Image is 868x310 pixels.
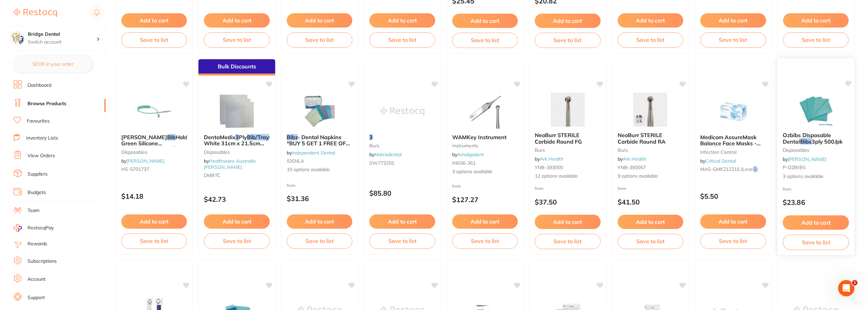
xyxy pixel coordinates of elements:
[452,33,518,48] button: Save to list
[132,95,176,129] img: HENRY SCHEIN Bib Holder Green Silicone Autoclavable Pkt of 3
[204,158,255,170] span: by
[452,168,518,175] span: 3 options available
[783,156,826,162] span: by
[618,186,626,191] span: from
[380,95,424,129] img: 3
[628,93,672,127] img: NeoBurr STERILE Carbide Round RA
[204,195,269,203] p: $42.73
[783,164,806,170] span: P-OZBIBS
[783,234,849,250] button: Save to list
[28,171,48,178] a: Suppliers
[811,138,842,145] span: 3ply 500/pk
[783,198,849,206] p: $23.86
[783,215,849,230] button: Add to cart
[700,166,754,172] span: MAS-GMK212215 (Level
[535,132,600,145] b: NeoBurr STERILE Carbide Round FG
[26,135,58,142] a: Inventory Lists
[700,158,736,164] span: by
[287,158,304,164] span: IDSNLA
[369,233,435,248] button: Save to list
[754,166,757,172] em: 3
[14,5,57,21] a: Restocq Logo
[204,158,255,170] a: Healthware Australia [PERSON_NAME]
[287,166,352,173] span: 10 options available
[452,233,518,248] button: Save to list
[618,198,683,206] p: $41.50
[800,138,811,145] em: Bibs
[618,215,683,229] button: Add to cart
[700,149,766,155] small: infection control
[28,82,51,89] a: Dashboard
[711,95,755,129] img: Medicom AssureMask Balance Face Masks - Level 3 (50 per box)
[287,32,352,47] button: Save to list
[28,39,96,46] p: Switch account
[717,146,749,153] span: (50 per box)
[14,56,92,72] button: $0.00 in your order
[204,134,235,141] span: DentaMedix
[121,134,193,153] span: Holder Green Silicone Autoclavable Pkt of
[28,258,57,265] a: Subscriptions
[452,134,518,140] b: WAMKey Instrument
[783,32,849,47] button: Save to list
[700,214,766,229] button: Add to cart
[452,134,507,141] span: WAMKey Instrument
[714,146,717,153] em: 3
[172,146,176,153] em: 3
[204,32,269,47] button: Save to list
[783,147,849,153] small: disposables
[292,150,335,156] a: Independent Dental
[28,294,45,301] a: Support
[757,166,758,172] span: )
[535,198,600,206] p: $37.50
[121,166,149,172] span: HS-5701737
[369,134,373,141] em: 3
[783,186,792,191] span: from
[783,13,849,28] button: Add to cart
[618,132,666,145] span: NeoBurr STERILE Carbide Round RA
[204,214,269,229] button: Add to cart
[167,134,176,141] em: Bib
[618,173,683,180] span: 9 options available
[204,134,284,153] span: Cover White 31cm x 21.5cm 1200/[GEOGRAPHIC_DATA]
[535,147,600,153] small: burs
[794,92,838,127] img: Ozbibs Disposable Dental Bibs 3ply 500/pk
[540,156,563,162] a: Ark Health
[700,233,766,248] button: Save to list
[28,152,55,159] a: View Orders
[121,134,167,141] span: [PERSON_NAME]
[14,224,54,232] a: RestocqPay
[121,192,187,200] p: $14.18
[28,31,96,38] h4: Bridge Dental
[287,214,352,229] button: Add to cart
[700,134,761,153] span: Medicom AssureMask Balance Face Masks - Level
[28,207,39,214] a: Team
[121,214,187,229] button: Add to cart
[700,13,766,28] button: Add to cart
[700,134,766,147] b: Medicom AssureMask Balance Face Masks - Level 3 (50 per box)
[618,147,683,153] small: burs
[452,196,518,203] p: $127.27
[204,172,220,178] span: DMBTC
[623,156,646,162] a: Ark Health
[618,156,646,162] span: by
[369,143,435,148] small: burs
[121,32,187,47] button: Save to list
[535,132,582,145] span: NeoBurr STERILE Carbide Round FG
[235,134,239,141] em: 3
[204,149,269,155] small: Disposables
[28,189,46,196] a: Budgets
[452,183,461,189] span: from
[287,150,335,156] span: by
[788,156,826,162] a: [PERSON_NAME]
[287,134,298,141] em: Bibz
[618,32,683,47] button: Save to list
[535,234,600,249] button: Save to list
[14,9,57,17] img: Restocq Logo
[783,173,849,180] span: 3 options available
[852,280,857,285] span: 1
[618,234,683,249] button: Save to list
[121,149,187,155] small: disposables
[239,134,247,141] span: Ply
[369,160,394,166] span: SW773255
[452,214,518,229] button: Add to cart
